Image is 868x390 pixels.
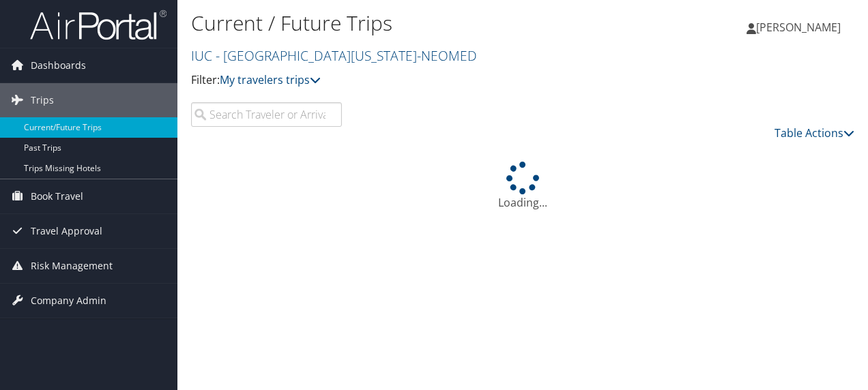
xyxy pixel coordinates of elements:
[30,9,167,41] img: airportal-logo.png
[775,125,854,140] a: Table Actions
[191,46,480,65] a: IUC - [GEOGRAPHIC_DATA][US_STATE]-NEOMED
[747,7,854,48] a: [PERSON_NAME]
[191,9,633,37] h1: Current / Future Trips
[31,179,83,213] span: Book Travel
[220,72,321,87] a: My travelers trips
[191,162,854,211] div: Loading...
[31,83,54,117] span: Trips
[191,72,633,89] p: Filter:
[31,48,86,82] span: Dashboards
[31,249,113,283] span: Risk Management
[31,214,102,248] span: Travel Approval
[191,102,342,127] input: Search Traveler or Arrival City
[756,20,841,35] span: [PERSON_NAME]
[31,284,106,318] span: Company Admin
